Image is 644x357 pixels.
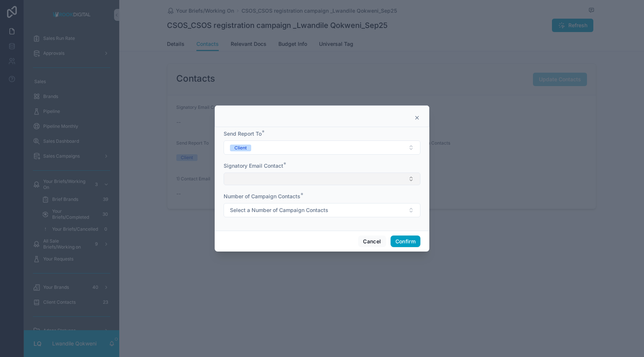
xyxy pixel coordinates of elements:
[224,203,420,217] button: Select Button
[224,173,420,185] button: Select Button
[224,130,262,137] span: Send Report To
[391,236,420,247] button: Confirm
[234,145,247,151] div: Client
[358,236,386,247] button: Cancel
[230,206,328,214] span: Select a Number of Campaign Contacts
[224,193,300,199] span: Number of Campaign Contacts
[224,140,420,155] button: Select Button
[224,162,283,169] span: Signatory Email Contact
